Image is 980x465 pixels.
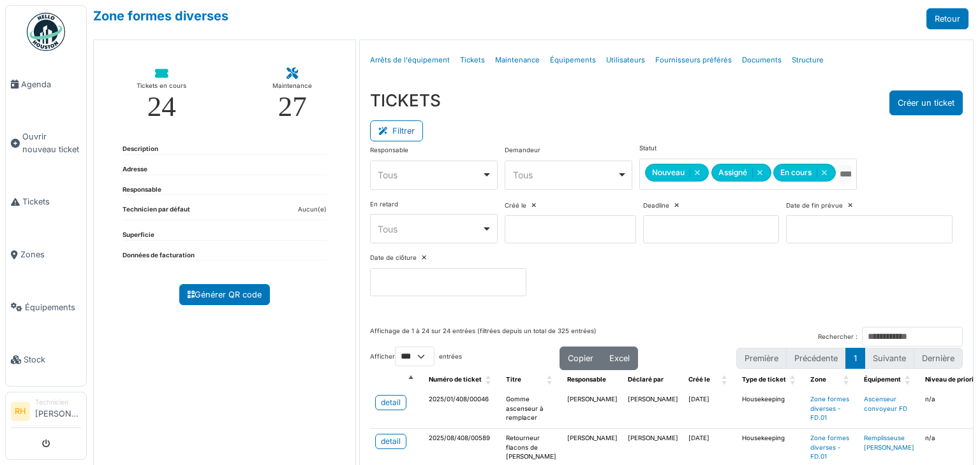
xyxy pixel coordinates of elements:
button: 1 [845,348,865,369]
div: Tous [513,168,617,182]
img: Badge_color-CXgf-gQk.svg [27,13,65,51]
div: Nouveau [645,164,709,182]
div: detail [381,397,401,408]
button: Créer un ticket [889,90,963,115]
td: [PERSON_NAME] [623,390,683,429]
label: Demandeur [505,146,540,155]
a: Remplisseuse [PERSON_NAME] [864,434,914,451]
label: Afficher entrées [370,347,462,366]
span: Créé le: Activate to sort [722,370,729,390]
span: Numéro de ticket [429,376,482,383]
td: [DATE] [683,390,737,429]
a: Zones [6,228,86,281]
button: Excel [601,347,638,370]
a: Équipements [6,281,86,334]
dt: Superficie [122,231,154,240]
h3: TICKETS [370,90,441,110]
label: Deadline [643,201,669,211]
span: Copier [568,354,593,363]
label: Rechercher : [818,333,857,342]
span: Agenda [21,78,81,90]
a: Retour [926,8,969,29]
a: RH Technicien[PERSON_NAME] [11,397,81,428]
span: Équipement [864,376,901,383]
input: Tous [838,165,851,183]
a: Générer QR code [179,284,270,305]
span: Zone: Activate to sort [843,370,851,390]
a: Zone formes diverses - FD.01 [810,396,849,421]
span: Type de ticket: Activate to sort [790,370,798,390]
label: En retard [370,200,398,210]
nav: pagination [736,348,963,369]
label: Responsable [370,146,408,155]
a: Tickets en cours 24 [126,58,197,131]
div: Technicien [35,397,81,407]
dt: Description [122,145,158,154]
a: Ascenseur convoyeur FD [864,396,907,412]
span: Déclaré par [628,376,664,383]
a: Structure [787,45,829,75]
div: Affichage de 1 à 24 sur 24 entrées (filtrées depuis un total de 325 entrées) [370,327,597,347]
span: Titre [506,376,521,383]
div: Tous [378,168,482,182]
li: [PERSON_NAME] [35,397,81,425]
a: Maintenance 27 [262,58,323,131]
span: Zones [20,248,81,261]
a: Équipements [545,45,601,75]
span: Créé le [688,376,710,383]
span: Stock [24,354,81,366]
a: detail [375,434,406,449]
div: Tickets en cours [137,80,186,92]
dt: Adresse [122,165,147,175]
span: Équipement: Activate to sort [905,370,912,390]
div: Maintenance [272,80,312,92]
button: Copier [560,347,602,370]
a: Tickets [455,45,490,75]
a: Arrêts de l'équipement [365,45,455,75]
div: 24 [147,92,176,121]
td: Gomme ascenseur à remplacer [501,390,562,429]
button: Remove item: 'ongoing' [817,168,831,177]
div: Tous [378,222,482,236]
td: 2025/01/408/00046 [424,390,501,429]
a: Zone formes diverses [93,8,228,24]
div: detail [381,436,401,447]
span: Titre: Activate to sort [547,370,554,390]
td: [PERSON_NAME] [562,390,623,429]
a: Stock [6,334,86,387]
a: Zone formes diverses - FD.01 [810,434,849,460]
div: 27 [278,92,307,121]
dt: Technicien par défaut [122,205,190,220]
dd: Aucun(e) [298,205,327,215]
label: Date de fin prévue [786,201,843,211]
td: Housekeeping [737,390,805,429]
div: En cours [773,164,836,182]
div: Assigné [711,164,771,182]
button: Remove item: 'new' [690,168,704,177]
dt: Données de facturation [122,251,195,261]
a: Fournisseurs préférés [650,45,737,75]
span: Tickets [22,196,81,208]
a: detail [375,395,406,410]
label: Statut [639,144,657,154]
a: Agenda [6,58,86,111]
label: Date de clôture [370,254,417,263]
a: Ouvrir nouveau ticket [6,111,86,176]
a: Documents [737,45,787,75]
button: Filtrer [370,120,423,141]
label: Créé le [505,201,526,211]
a: Maintenance [490,45,545,75]
span: Zone [810,376,826,383]
span: Ouvrir nouveau ticket [22,131,81,155]
a: Utilisateurs [601,45,650,75]
select: Afficherentrées [395,347,434,366]
dt: Responsable [122,185,161,195]
span: Niveau de priorité [925,376,980,383]
li: RH [11,402,30,421]
a: Tickets [6,176,86,229]
span: Équipements [25,301,81,313]
span: Numéro de ticket: Activate to sort [486,370,493,390]
span: Responsable [567,376,606,383]
span: Type de ticket [742,376,786,383]
button: Remove item: 'assigned' [752,168,767,177]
